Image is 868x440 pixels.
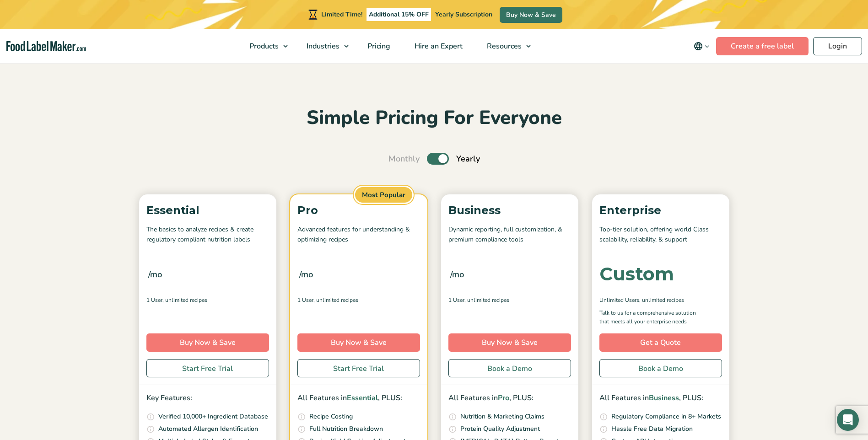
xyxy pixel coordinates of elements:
[456,153,480,165] span: Yearly
[148,268,162,281] span: /mo
[837,409,859,431] div: Open Intercom Messenger
[146,225,269,245] p: The basics to analyze recipes & create regulatory compliant nutrition labels
[309,412,353,422] p: Recipe Costing
[599,202,722,219] p: Enterprise
[237,29,292,63] a: Products
[599,392,722,404] p: All Features in , PLUS:
[146,359,269,377] a: Start Free Trial
[448,202,571,219] p: Business
[135,106,734,131] h2: Simple Pricing For Everyone
[500,7,562,23] a: Buy Now & Save
[813,37,862,55] a: Login
[599,359,722,377] a: Book a Demo
[599,265,674,283] div: Custom
[309,424,383,434] p: Full Nutrition Breakdown
[599,225,722,245] p: Top-tier solution, offering world Class scalability, reliability, & support
[464,296,509,304] span: , Unlimited Recipes
[304,41,340,51] span: Industries
[313,296,358,304] span: , Unlimited Recipes
[599,296,639,304] span: Unlimited Users
[347,393,378,403] span: Essential
[321,10,362,19] span: Limited Time!
[484,41,523,51] span: Resources
[599,309,705,326] p: Talk to us for a comprehensive solution that meets all your enterprise needs
[297,225,420,245] p: Advanced features for understanding & optimizing recipes
[356,29,400,63] a: Pricing
[435,10,492,19] span: Yearly Subscription
[146,392,269,404] p: Key Features:
[365,41,391,51] span: Pricing
[388,153,420,165] span: Monthly
[450,268,464,281] span: /mo
[448,333,571,352] a: Buy Now & Save
[639,296,684,304] span: , Unlimited Recipes
[403,29,473,63] a: Hire an Expert
[611,424,693,434] p: Hassle Free Data Migration
[448,296,464,304] span: 1 User
[297,333,420,352] a: Buy Now & Save
[299,268,313,281] span: /mo
[475,29,535,63] a: Resources
[158,412,268,422] p: Verified 10,000+ Ingredient Database
[367,8,431,21] span: Additional 15% OFF
[460,424,540,434] p: Protein Quality Adjustment
[611,412,721,422] p: Regulatory Compliance in 8+ Markets
[158,424,258,434] p: Automated Allergen Identification
[427,153,449,165] label: Toggle
[716,37,809,55] a: Create a free label
[354,186,414,204] span: Most Popular
[649,393,679,403] span: Business
[297,392,420,404] p: All Features in , PLUS:
[247,41,280,51] span: Products
[448,359,571,377] a: Book a Demo
[412,41,464,51] span: Hire an Expert
[599,333,722,352] a: Get a Quote
[297,296,313,304] span: 1 User
[146,202,269,219] p: Essential
[460,412,545,422] p: Nutrition & Marketing Claims
[297,202,420,219] p: Pro
[297,359,420,377] a: Start Free Trial
[498,393,509,403] span: Pro
[146,296,162,304] span: 1 User
[448,392,571,404] p: All Features in , PLUS:
[162,296,207,304] span: , Unlimited Recipes
[146,333,269,352] a: Buy Now & Save
[448,225,571,245] p: Dynamic reporting, full customization, & premium compliance tools
[295,29,353,63] a: Industries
